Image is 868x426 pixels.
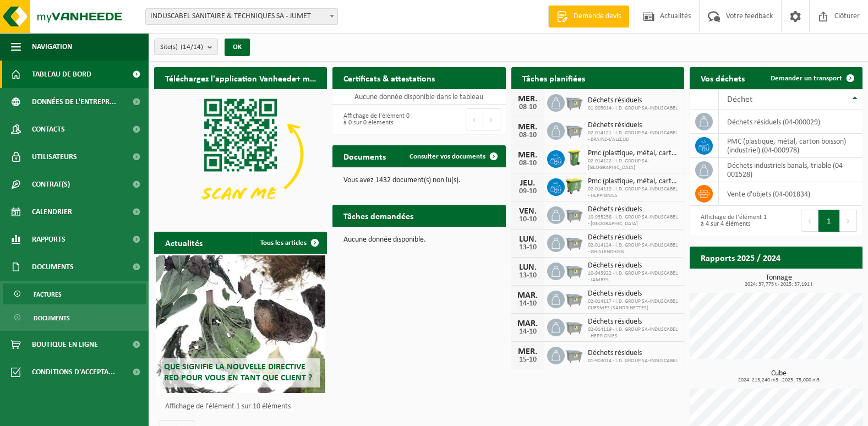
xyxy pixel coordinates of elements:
[695,378,862,383] span: 2024: 213,240 m3 - 2025: 75,000 m3
[719,182,862,206] td: vente d'objets (04-001834)
[332,205,424,226] h2: Tâches demandées
[565,177,583,195] img: WB-0660-HPE-GN-50
[32,198,72,226] span: Calendrier
[32,61,91,88] span: Tableau de bord
[343,177,494,184] p: Vous avez 1432 document(s) non lu(s).
[32,116,65,143] span: Contacts
[565,205,583,223] img: WB-2500-GAL-GY-01
[588,326,679,340] span: 02-014119 - I.D. GROUP SA-INDUSCABEL - HEPPIGNIES
[3,283,146,304] a: Factures
[181,43,203,51] count: (14/14)
[548,6,629,28] a: Demande devis
[517,123,539,132] div: MER.
[517,132,539,139] div: 08-10
[32,88,116,116] span: Données de l'entrepr...
[588,158,679,171] span: 02-014122 - I.D. GROUP SA-[GEOGRAPHIC_DATA]
[34,308,70,329] span: Documents
[410,153,485,160] span: Consulter vos documents
[517,319,539,328] div: MAR.
[588,205,679,214] span: Déchets résiduels
[32,143,77,171] span: Utilisateurs
[588,270,679,283] span: 10-945922 - I.D. GROUP SA-INDUSCABEL - JAMBES
[588,358,678,364] span: 01-903014 - I.D. GROUP SA-INDUSCABEL
[3,307,146,328] a: Documents
[517,207,539,216] div: VEN.
[588,96,678,105] span: Déchets résiduels
[762,67,861,89] a: Demander un transport
[517,272,539,280] div: 13-10
[588,261,679,270] span: Déchets résiduels
[767,268,861,290] a: Consulter les rapports
[165,403,321,411] p: Affichage de l'élément 1 sur 10 éléments
[338,107,413,132] div: Affichage de l'élément 0 à 0 sur 0 éléments
[154,39,218,55] button: Site(s)(14/14)
[517,244,539,252] div: 13-10
[565,121,583,139] img: WB-2500-GAL-GY-01
[565,317,583,336] img: WB-2500-GAL-GY-01
[517,188,539,195] div: 09-10
[588,130,679,143] span: 02-014121 - I.D. GROUP SA-INDUSCABEL - BRAINE-L'ALLEUD
[517,216,539,223] div: 10-10
[517,347,539,356] div: MER.
[517,160,539,167] div: 08-10
[225,39,250,56] button: OK
[690,247,791,268] h2: Rapports 2025 / 2024
[588,242,679,255] span: 02-014124 - I.D. GROUP SA-INDUSCABEL - GHISLENGHIEN
[32,171,70,198] span: Contrat(s)
[565,289,583,308] img: WB-2500-GAL-GY-01
[154,89,327,219] img: Download de VHEPlus App
[145,8,338,25] span: INDUSCABEL SANITAIRE & TECHNIQUES SA - JUMET
[565,233,583,252] img: WB-2500-GAL-GY-01
[146,9,337,24] span: INDUSCABEL SANITAIRE & TECHNIQUES SA - JUMET
[343,236,494,244] p: Aucune donnée disponible.
[588,149,679,158] span: Pmc (plastique, métal, carton boisson) (industriel)
[517,291,539,300] div: MAR.
[517,179,539,188] div: JEU.
[588,105,678,112] span: 01-903014 - I.D. GROUP SA-INDUSCABEL
[695,274,862,287] h3: Tonnage
[588,214,679,227] span: 10-935258 - I.D. GROUP SA-INDUSCABEL - [GEOGRAPHIC_DATA]
[588,121,679,130] span: Déchets résiduels
[401,145,505,167] a: Consulter vos documents
[164,363,312,382] span: Que signifie la nouvelle directive RED pour vous en tant que client ?
[695,370,862,383] h3: Cube
[588,233,679,242] span: Déchets résiduels
[565,149,583,167] img: WB-0240-HPE-GN-50
[483,108,500,130] button: Next
[332,67,446,89] h2: Certificats & attestations
[32,331,98,358] span: Boutique en ligne
[565,261,583,280] img: WB-2500-GAL-GY-01
[511,67,596,89] h2: Tâches planifiées
[818,210,840,232] button: 1
[565,345,583,364] img: WB-2500-GAL-GY-01
[695,209,771,233] div: Affichage de l'élément 1 à 4 sur 4 éléments
[517,356,539,364] div: 15-10
[517,103,539,111] div: 08-10
[517,151,539,160] div: MER.
[771,75,842,82] span: Demander un transport
[588,298,679,312] span: 02-014117 - I.D. GROUP SA-INDUSCABEL CUESMES (SANDRINETTES)
[565,92,583,111] img: WB-2500-GAL-GY-01
[719,134,862,158] td: PMC (plastique, métal, carton boisson) (industriel) (04-000978)
[466,108,483,130] button: Previous
[588,177,679,186] span: Pmc (plastique, métal, carton boisson) (industriel)
[517,95,539,103] div: MER.
[690,67,756,89] h2: Vos déchets
[517,235,539,244] div: LUN.
[160,39,203,56] span: Site(s)
[332,89,505,105] td: Aucune donnée disponible dans le tableau
[719,158,862,182] td: déchets industriels banals, triable (04-001528)
[588,290,679,298] span: Déchets résiduels
[801,210,818,232] button: Previous
[588,318,679,326] span: Déchets résiduels
[588,349,678,358] span: Déchets résiduels
[154,232,214,253] h2: Actualités
[32,253,74,281] span: Documents
[32,33,72,61] span: Navigation
[252,232,326,254] a: Tous les articles
[32,358,115,386] span: Conditions d'accepta...
[571,11,624,22] span: Demande devis
[32,226,65,253] span: Rapports
[588,186,679,199] span: 02-014119 - I.D. GROUP SA-INDUSCABEL - HEPPIGNIES
[156,255,325,393] a: Que signifie la nouvelle directive RED pour vous en tant que client ?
